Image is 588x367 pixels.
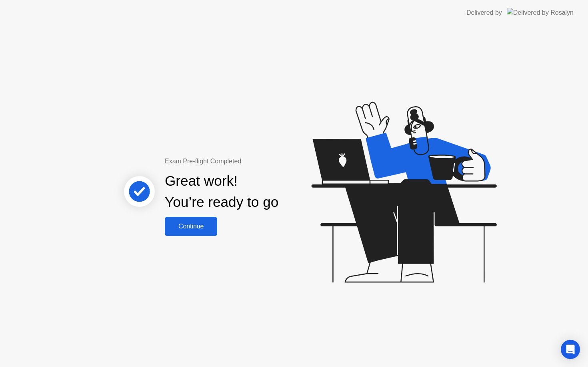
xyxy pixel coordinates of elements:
[561,340,580,359] div: Open Intercom Messenger
[507,8,574,17] img: Delivered by Rosalyn
[165,171,278,213] div: Great work! You’re ready to go
[165,157,330,166] div: Exam Pre-flight Completed
[165,217,217,236] button: Continue
[466,8,502,18] div: Delivered by
[167,223,215,230] div: Continue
